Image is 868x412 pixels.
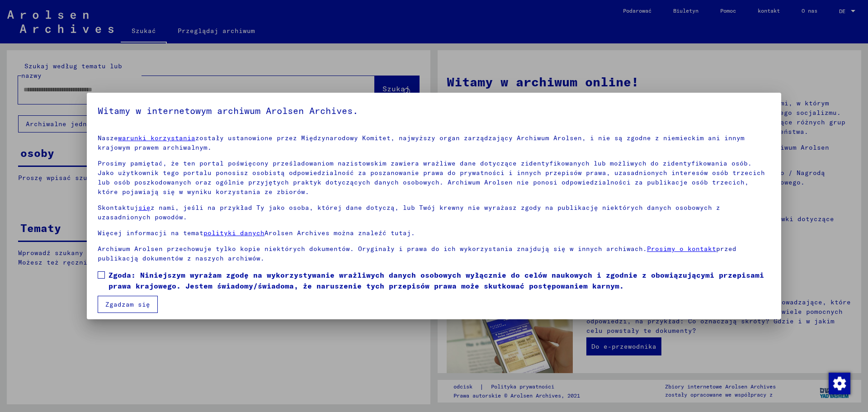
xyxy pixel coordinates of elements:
[828,372,850,394] div: Zmiana zgody
[98,296,158,313] button: Zgadzam się
[98,245,736,262] font: przed publikacją dokumentów z naszych archiwów.
[829,373,850,394] img: Zmiana zgody
[98,134,745,152] font: zostały ustanowione przez Międzynarodowy Komitet, najwyższy organ zarządzający Archiwum Arolsen, ...
[108,270,764,290] font: Zgoda: Niniejszym wyrażam zgodę na wykorzystywanie wrażliwych danych osobowych wyłącznie do celów...
[264,229,415,237] font: Arolsen Archives można znaleźć tutaj.
[98,204,138,212] font: Skontaktuj
[203,229,264,237] a: polityki danych
[98,159,765,196] font: Prosimy pamiętać, że ten portal poświęcony prześladowaniom nazistowskim zawiera wrażliwe dane dot...
[647,245,716,253] a: Prosimy o kontakt
[118,134,195,142] a: warunki korzystania
[98,105,358,116] font: Witamy w internetowym archiwum Arolsen Archives.
[98,204,720,221] font: z nami, jeśli na przykład Ty jako osoba, której dane dotyczą, lub Twój krewny nie wyrażasz zgody ...
[98,134,118,142] font: Nasze
[138,204,151,212] a: się
[105,300,150,308] font: Zgadzam się
[98,245,647,253] font: Archiwum Arolsen przechowuje tylko kopie niektórych dokumentów. Oryginały i prawa do ich wykorzys...
[98,229,203,237] font: Więcej informacji na temat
